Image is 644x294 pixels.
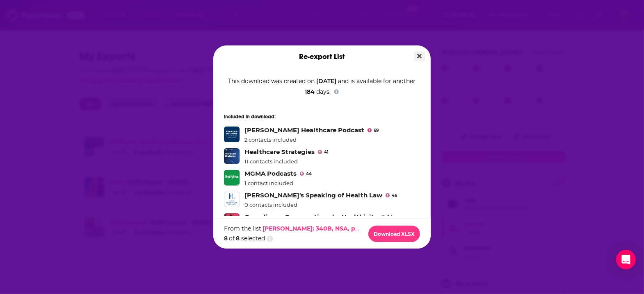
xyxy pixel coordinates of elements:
button: Download XLSX [368,226,420,242]
div: 0 contacts included [244,201,397,208]
div: From the list [224,225,360,234]
a: Show additional information [334,87,339,97]
a: 69 [368,128,379,132]
a: 46 [386,193,397,197]
span: 8 [235,235,241,242]
div: Re-export List [213,45,431,68]
span: 184 [305,88,315,95]
h4: Included in download: [224,114,420,120]
a: AHLA's Speaking of Health Law [244,191,382,199]
div: This download was created on and is available for another days. [224,68,420,104]
button: Close [414,51,425,61]
div: 1 contact included [244,180,312,186]
a: 44 [300,172,312,176]
img: MGMA Podcasts [224,170,240,185]
div: 11 contacts included [244,158,329,165]
span: 46 [392,194,397,197]
span: 69 [374,129,379,132]
span: 24 [387,216,393,219]
a: Becker’s Healthcare Podcast [244,126,364,134]
div: of selected [224,235,273,242]
span: 8 [224,235,229,242]
span: 44 [306,172,312,176]
img: Compliance Conversations by Healthicity [224,213,240,229]
a: 41 [318,150,329,154]
span: 41 [324,151,329,154]
img: Healthcare Strategies [224,148,240,164]
div: 2 contacts included [244,136,379,143]
a: MGMA Podcasts [244,170,297,177]
img: AHLA's Speaking of Health Law [224,192,240,207]
a: Jeff Davis: 340B, NSA, price transparency [263,225,408,232]
span: [DATE] [317,77,337,85]
a: Compliance Conversations by Healthicity [244,213,378,221]
a: 24 [381,215,393,219]
div: Open Intercom Messenger [616,250,636,269]
a: Healthcare Strategies [244,148,315,156]
img: Becker’s Healthcare Podcast [224,127,240,142]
